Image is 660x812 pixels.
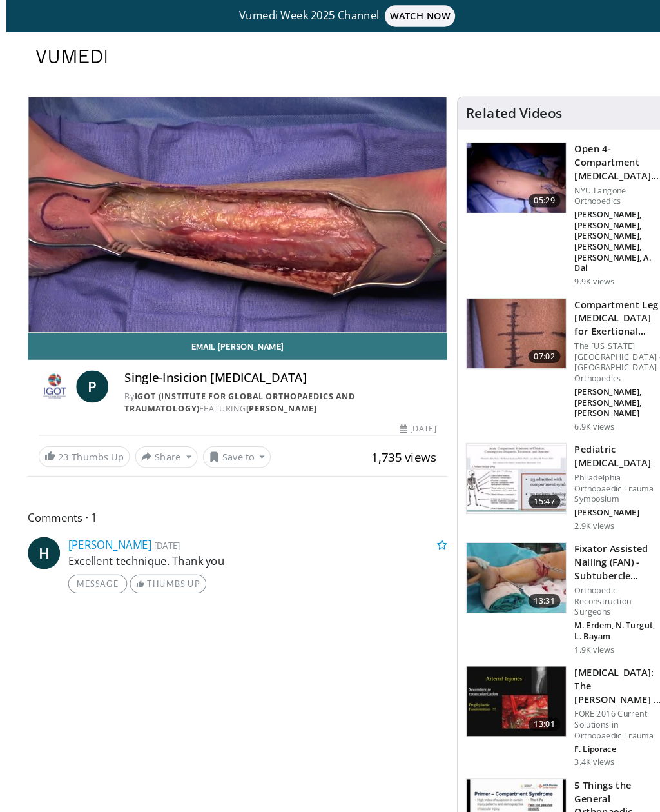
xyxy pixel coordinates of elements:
[546,488,631,498] p: [PERSON_NAME]
[442,640,538,708] img: 07578182-0862-46ce-a5eb-fb94b00da5d8.150x105_q85_crop-smart_upscale.jpg
[501,475,532,488] span: 15:47
[442,521,631,629] a: 13:31 Fixator Assisted Nailing (FAN) - Subtubercle [MEDICAL_DATA], Surgical Tec… Orthopedic Recon...
[31,356,62,387] img: IGOT (Institute for Global Orthopaedics and Traumatology)
[546,681,631,712] p: FORE 2016 Current Solutions in Orthopaedic Trauma
[50,433,60,445] span: 23
[546,500,584,511] p: 2.9K views
[546,619,584,629] p: 1.9K views
[142,519,167,530] small: [DATE]
[546,596,631,617] p: M. Erdem, N. Turgut, L. Bayam
[546,715,631,725] p: F. Liporace
[501,336,532,349] span: 07:02
[442,426,631,511] a: 15:47 Pediatric [MEDICAL_DATA] Philadelphia Orthopaedic Trauma Symposium [PERSON_NAME] 2.9K views
[442,522,538,589] img: e071edbb-ea24-493e-93e4-473a830f7230.150x105_q85_crop-smart_upscale.jpg
[546,266,584,276] p: 9.9K views
[113,375,413,399] div: By FEATURING
[501,571,532,584] span: 13:31
[442,137,538,204] img: 7e7fcedb-39e2-4d21-920e-6c2ee15a62fc.jpg.150x105_q85_crop-smart_upscale.jpg
[21,5,639,26] a: Vumedi Week 2025 ChannelWATCH NOW
[442,426,538,493] img: 9a421967-a875-4fb4-aa2f-1ffe3d472be9.150x105_q85_crop-smart_upscale.jpg
[59,531,423,547] p: Excellent technique. Thank you
[378,406,413,418] div: [DATE]
[113,375,335,398] a: IGOT (Institute for Global Orthopaedics and Traumatology)
[189,429,255,450] button: Save to
[546,286,631,325] h3: Compartment Leg [MEDICAL_DATA] for Exertional [MEDICAL_DATA] in a …
[546,562,631,593] p: Orthopedic Reconstruction Surgeons
[546,640,631,678] h3: [MEDICAL_DATA]: The [PERSON_NAME] of our Existence. How to stay out of…
[546,328,631,369] p: The [US_STATE][GEOGRAPHIC_DATA] - [GEOGRAPHIC_DATA] Orthopedics
[546,728,584,738] p: 3.4K views
[119,552,191,570] a: Thumbs Up
[442,137,631,276] a: 05:29 Open 4-Compartment [MEDICAL_DATA] for Chronic Exertional Compartment Syn… NYU Langone Ortho...
[21,320,423,346] a: Email [PERSON_NAME]
[21,489,423,506] span: Comments 1
[546,748,631,787] h3: 5 Things the General Orthopaedic Surgeon Cannot Miss On-Call - Trauma
[546,789,631,810] p: Eastern Orthopaedic Association (EOA)
[546,521,631,560] h3: Fixator Assisted Nailing (FAN) - Subtubercle [MEDICAL_DATA], Surgical Tec…
[546,137,631,175] h3: Open 4-Compartment [MEDICAL_DATA] for Chronic Exertional Compartment Syn…
[442,101,534,117] h4: Related Videos
[31,429,119,449] a: 23 Thumbs Up
[501,798,532,811] span: 09:25
[442,640,631,738] a: 13:01 [MEDICAL_DATA]: The [PERSON_NAME] of our Existence. How to stay out of… FORE 2016 Current S...
[59,552,116,570] a: Message
[546,426,631,451] h3: Pediatric [MEDICAL_DATA]
[364,5,432,26] span: WATCH NOW
[59,517,139,531] a: [PERSON_NAME]
[546,201,631,263] p: [PERSON_NAME], [PERSON_NAME], [PERSON_NAME], [PERSON_NAME], [PERSON_NAME], A. Dai
[546,371,631,402] p: [PERSON_NAME], [PERSON_NAME], [PERSON_NAME]
[21,94,423,319] video-js: Video Player
[124,429,184,450] button: Share
[28,48,97,61] img: VuMedi Logo
[442,287,538,354] img: fbdf67ab-6eb5-4ac7-a79d-d283a7f84a1d.150x105_q85_crop-smart_upscale.jpg
[501,689,532,702] span: 13:01
[546,454,631,485] p: Philadelphia Orthopaedic Trauma Symposium
[21,516,52,547] a: H
[501,186,532,199] span: 05:29
[113,356,413,370] h4: Single-Insicion [MEDICAL_DATA]
[230,387,298,398] a: [PERSON_NAME]
[546,405,584,415] p: 6.9K views
[442,286,631,415] a: 07:02 Compartment Leg [MEDICAL_DATA] for Exertional [MEDICAL_DATA] in a … The [US_STATE][GEOGRAPH...
[546,178,631,199] p: NYU Langone Orthopedics
[351,431,413,447] span: 1,735 views
[67,356,98,387] a: P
